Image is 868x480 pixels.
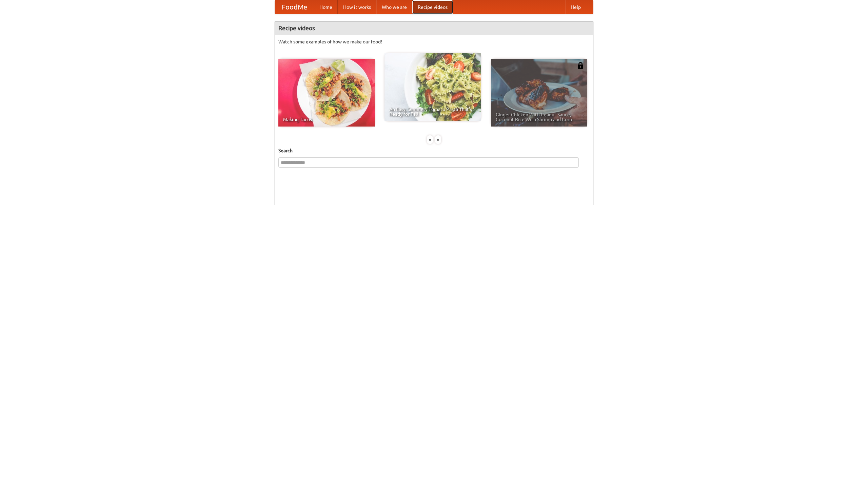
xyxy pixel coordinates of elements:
span: An Easy, Summery Tomato Pasta That's Ready for Fall [389,107,476,116]
a: Making Tacos [278,59,375,127]
a: Who we are [376,0,412,14]
a: An Easy, Summery Tomato Pasta That's Ready for Fall [384,53,481,121]
p: Watch some examples of how we make our food! [278,38,590,45]
a: FoodMe [275,0,314,14]
img: 483408.png [577,62,584,69]
div: » [435,135,441,144]
a: Help [565,0,586,14]
div: « [427,135,433,144]
span: Making Tacos [283,117,370,122]
h5: Search [278,147,590,154]
a: Home [314,0,338,14]
h4: Recipe videos [275,21,593,35]
a: Recipe videos [412,0,453,14]
a: How it works [338,0,376,14]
